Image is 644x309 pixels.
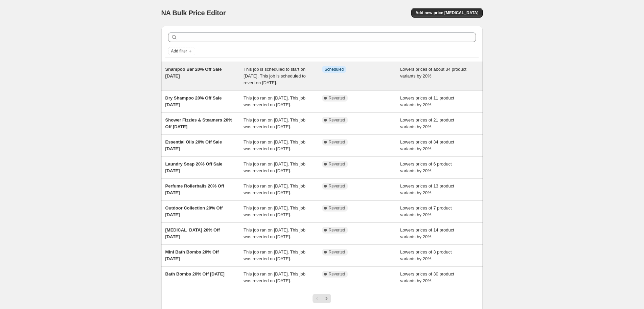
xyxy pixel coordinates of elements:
span: This job ran on [DATE]. This job was reverted on [DATE]. [244,161,305,173]
span: Lowers prices of 7 product variants by 20% [400,205,452,217]
span: This job ran on [DATE]. This job was reverted on [DATE]. [244,183,305,195]
span: Dry Shampoo 20% Off Sale [DATE] [165,95,222,107]
span: Laundry Soap 20% Off Sale [DATE] [165,161,223,173]
span: Scheduled [325,67,344,72]
span: This job is scheduled to start on [DATE]. This job is scheduled to revert on [DATE]. [244,67,306,85]
span: Lowers prices of 13 product variants by 20% [400,183,454,195]
button: Add new price [MEDICAL_DATA] [411,8,482,18]
span: Add new price [MEDICAL_DATA] [415,10,478,16]
span: Perfume Rollerballs 20% Off [DATE] [165,183,224,195]
span: Lowers prices of 3 product variants by 20% [400,249,452,261]
span: This job ran on [DATE]. This job was reverted on [DATE]. [244,271,305,283]
button: Add filter [168,47,195,55]
span: Lowers prices of 11 product variants by 20% [400,95,454,107]
span: This job ran on [DATE]. This job was reverted on [DATE]. [244,95,305,107]
span: NA Bulk Price Editor [161,9,226,17]
button: Next [322,294,331,303]
span: Reverted [329,183,345,189]
span: Lowers prices of 30 product variants by 20% [400,271,454,283]
span: Reverted [329,227,345,233]
span: Outdoor Collection 20% Off [DATE] [165,205,223,217]
span: Lowers prices of 34 product variants by 20% [400,139,454,151]
span: [MEDICAL_DATA] 20% Off [DATE] [165,227,220,239]
span: This job ran on [DATE]. This job was reverted on [DATE]. [244,227,305,239]
span: Shampoo Bar 20% Off Sale [DATE] [165,67,222,79]
span: Add filter [171,48,187,54]
span: Essential Oils 20% Off Sale [DATE] [165,139,222,151]
span: Lowers prices of 14 product variants by 20% [400,227,454,239]
span: Lowers prices of about 34 product variants by 20% [400,67,466,79]
span: Reverted [329,161,345,167]
span: Shower Fizzies & Steamers 20% Off [DATE] [165,117,232,129]
span: Reverted [329,249,345,255]
span: This job ran on [DATE]. This job was reverted on [DATE]. [244,117,305,129]
span: Reverted [329,271,345,277]
span: Reverted [329,117,345,123]
span: Reverted [329,95,345,101]
span: Reverted [329,139,345,145]
span: This job ran on [DATE]. This job was reverted on [DATE]. [244,249,305,261]
span: Mini Bath Bombs 20% Off [DATE] [165,249,219,261]
span: This job ran on [DATE]. This job was reverted on [DATE]. [244,205,305,217]
span: This job ran on [DATE]. This job was reverted on [DATE]. [244,139,305,151]
nav: Pagination [313,294,331,303]
span: Bath Bombs 20% Off [DATE] [165,271,225,277]
span: Lowers prices of 6 product variants by 20% [400,161,452,173]
span: Reverted [329,205,345,211]
span: Lowers prices of 21 product variants by 20% [400,117,454,129]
